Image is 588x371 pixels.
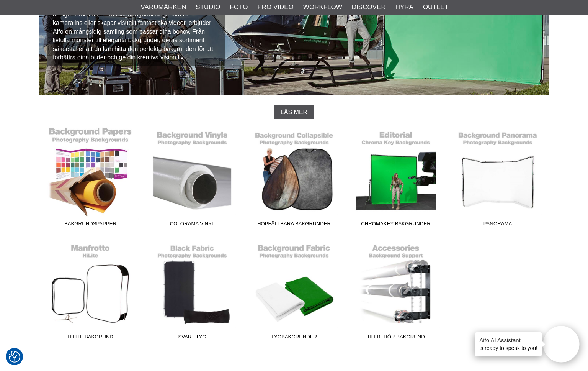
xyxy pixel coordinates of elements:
span: Tygbakgrunder [243,333,345,343]
a: Studio [196,2,220,12]
a: Outlet [423,2,449,12]
span: Panorama [447,220,549,230]
a: Foto [230,2,248,12]
a: Pro Video [257,2,293,12]
a: Discover [352,2,386,12]
a: Tygbakgrunder [243,240,345,343]
span: Tillbehör Bakgrund [345,333,447,343]
button: Samtyckesinställningar [9,350,20,364]
a: HiLite Bakgrund [39,240,141,343]
a: Tillbehör Bakgrund [345,240,447,343]
div: is ready to speak to you! [475,332,542,356]
span: Hopfällbara Bakgrunder [243,220,345,230]
a: Svart Tyg [141,240,243,343]
span: Läs mer [281,109,307,116]
span: Bakgrundspapper [39,220,141,230]
img: Revisit consent button [9,351,20,363]
a: Colorama Vinyl [141,127,243,230]
a: Workflow [303,2,342,12]
span: Svart Tyg [141,333,243,343]
span: HiLite Bakgrund [39,333,141,343]
a: Varumärken [141,2,186,12]
span: Colorama Vinyl [141,220,243,230]
a: Chromakey Bakgrunder [345,127,447,230]
h4: Aifo AI Assistant [479,336,537,344]
a: Bakgrundspapper [39,127,141,230]
span: Chromakey Bakgrunder [345,220,447,230]
a: Panorama [447,127,549,230]
a: Hyra [395,2,413,12]
a: Hopfällbara Bakgrunder [243,127,345,230]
